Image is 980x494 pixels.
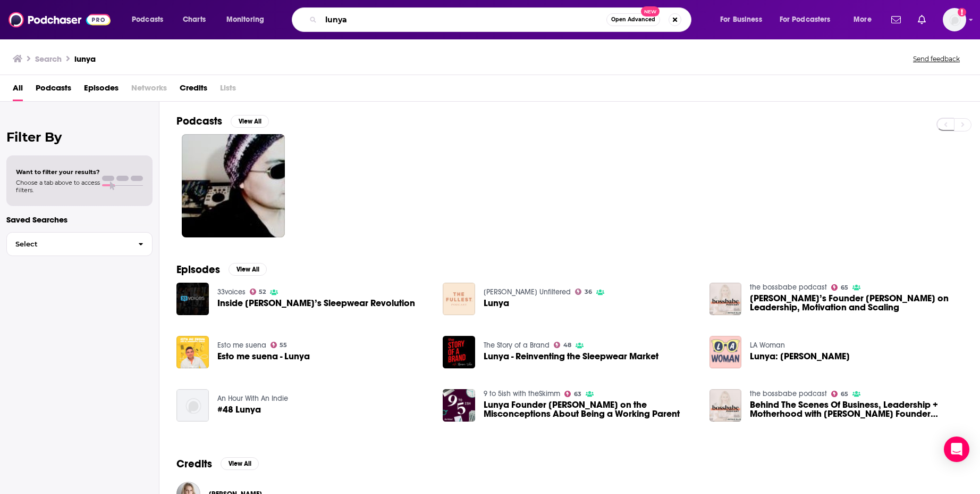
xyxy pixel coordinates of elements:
div: Search podcasts, credits, & more... [302,7,702,32]
span: For Podcasters [780,12,831,27]
input: Search podcasts, credits, & more... [321,11,606,28]
img: Inside Lunya’s Sleepwear Revolution [176,283,209,315]
h2: Filter By [6,129,153,145]
p: Saved Searches [6,215,153,225]
a: An Hour With An Indie [217,394,288,403]
a: #48 Lunya [217,405,261,414]
span: Inside [PERSON_NAME]’s Sleepwear Revolution [217,299,415,308]
img: Behind The Scenes Of Business, Leadership + Motherhood with Lunya Founder Ashley Merrill [709,389,742,422]
a: the bossbabe podcast [750,283,827,292]
a: Podcasts [36,79,71,101]
button: open menu [713,11,775,28]
img: User Profile [943,8,966,31]
img: Podchaser - Follow, Share and Rate Podcasts [9,10,111,30]
img: Lunya Founder Ashley Merrill on the Misconceptions About Being a Working Parent [443,389,475,422]
a: CreditsView All [176,457,259,471]
span: Lunya Founder [PERSON_NAME] on the Misconceptions About Being a Working Parent [484,400,697,418]
span: Podcasts [132,12,163,27]
button: open menu [846,11,885,28]
span: All [13,79,23,101]
button: open menu [773,11,846,28]
a: Esto me suena [217,341,266,350]
a: Lunya: Ashley Merrill [750,352,850,361]
span: Lists [220,79,236,101]
a: PodcastsView All [176,114,269,128]
button: Select [6,232,153,256]
a: the bossbabe podcast [750,389,827,398]
span: Monitoring [226,12,264,27]
span: For Business [720,12,762,27]
a: 48 [554,342,571,348]
a: Inside Lunya’s Sleepwear Revolution [217,299,415,308]
a: 55 [271,342,288,348]
span: 63 [574,392,581,397]
span: More [854,12,872,27]
a: Nikki Bostwick Unfiltered [484,287,571,297]
a: Credits [180,79,207,101]
a: Lunya’s Founder Ashley Merrill on Leadership, Motivation and Scaling [750,294,963,312]
span: Behind The Scenes Of Business, Leadership + Motherhood with [PERSON_NAME] Founder [PERSON_NAME] [750,400,963,418]
span: Lunya - Reinventing the Sleepwear Market [484,352,658,361]
button: open menu [124,11,177,28]
span: 65 [841,285,848,290]
span: 55 [280,343,287,348]
span: Choose a tab above to access filters. [16,179,100,194]
a: Episodes [84,79,119,101]
button: open menu [219,11,278,28]
h2: Podcasts [176,114,222,128]
span: Lunya: [PERSON_NAME] [750,352,850,361]
a: The Story of a Brand [484,341,550,350]
a: Show notifications dropdown [914,11,930,29]
span: Charts [183,12,206,27]
a: Esto me suena - Lunya [217,352,310,361]
div: Open Intercom Messenger [944,437,969,462]
span: 48 [563,343,571,348]
h3: lunya [74,54,96,64]
h2: Episodes [176,263,220,276]
span: New [641,6,660,17]
button: Open AdvancedNew [606,13,660,26]
span: [PERSON_NAME]’s Founder [PERSON_NAME] on Leadership, Motivation and Scaling [750,294,963,312]
button: View All [231,115,269,128]
img: Esto me suena - Lunya [176,336,209,368]
img: Lunya’s Founder Ashley Merrill on Leadership, Motivation and Scaling [709,283,742,315]
span: Logged in as adamcbenjamin [943,8,966,31]
span: Open Advanced [611,17,655,22]
a: 65 [831,391,848,397]
img: #48 Lunya [176,389,209,422]
h3: Search [35,54,62,64]
span: Select [7,241,130,248]
button: Send feedback [910,54,963,63]
a: Lunya Founder Ashley Merrill on the Misconceptions About Being a Working Parent [484,400,697,418]
a: Lunya [484,299,509,308]
a: Behind The Scenes Of Business, Leadership + Motherhood with Lunya Founder Ashley Merrill [750,400,963,418]
img: Lunya: Ashley Merrill [709,336,742,368]
span: 36 [585,290,592,294]
a: 33voices [217,287,246,297]
button: View All [221,457,259,470]
a: 63 [564,391,581,397]
h2: Credits [176,457,212,471]
svg: Add a profile image [958,8,966,17]
a: EpisodesView All [176,263,267,276]
a: 52 [250,289,266,295]
span: 52 [259,290,266,294]
a: 36 [575,289,592,295]
img: Lunya [443,283,475,315]
img: Lunya - Reinventing the Sleepwear Market [443,336,475,368]
a: 9 to 5ish with theSkimm [484,389,560,398]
